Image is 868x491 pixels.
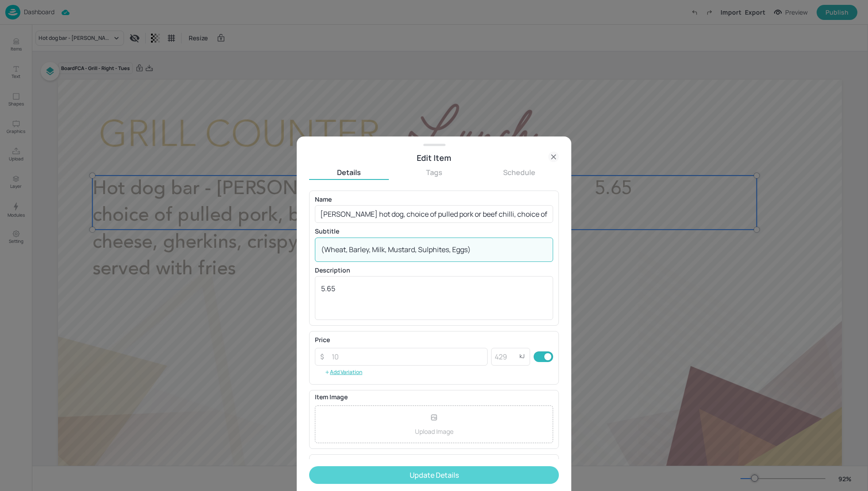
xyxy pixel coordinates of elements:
[479,168,559,177] button: Schedule
[321,284,547,313] textarea: 5.65
[519,353,525,359] p: kJ
[491,348,519,366] input: 429
[315,196,553,203] p: Name
[309,152,559,164] div: Edit Item
[415,427,453,436] p: Upload Image
[315,366,372,379] button: Add Variation
[309,466,559,484] button: Update Details
[315,394,553,400] p: Item Image
[315,205,553,223] input: eg. Chicken Teriyaki Sushi Roll
[315,267,553,273] p: Description
[309,168,389,177] button: Details
[394,168,474,177] button: Tags
[326,348,488,366] input: 10
[321,245,547,254] textarea: (Wheat, Barley, Milk, Mustard, Sulphites, Eggs)
[315,228,553,234] p: Subtitle
[315,337,330,343] p: Price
